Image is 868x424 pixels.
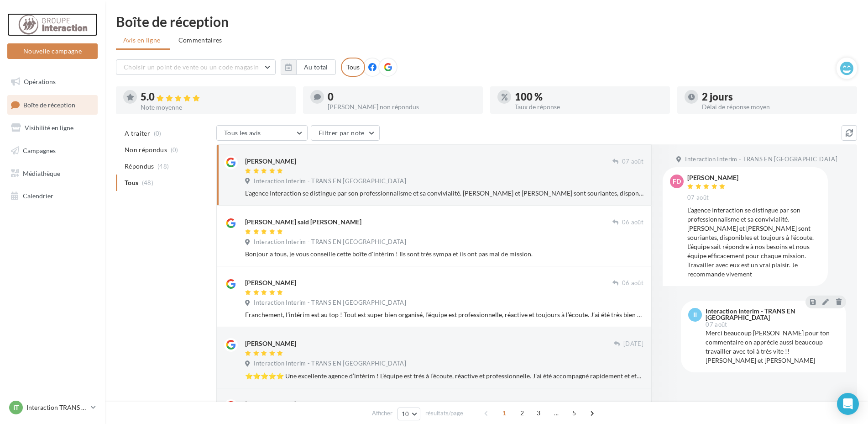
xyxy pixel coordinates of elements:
span: Boîte de réception [23,101,75,108]
div: [PERSON_NAME] non répondus [328,104,476,110]
button: 10 [397,408,421,420]
div: L’agence Interaction se distingue par son professionnalisme et sa convivialité. [PERSON_NAME] et ... [245,189,643,198]
div: Taux de réponse [515,104,663,110]
span: 06 août [622,279,643,287]
a: Médiathèque [5,164,99,183]
span: Afficher [372,409,392,418]
span: 07 août [687,194,709,202]
span: (0) [154,130,162,137]
div: [PERSON_NAME] [245,278,296,287]
a: Visibilité en ligne [5,118,99,138]
div: Merci beaucoup [PERSON_NAME] pour ton commentaire on apprécie aussi beaucoup travailler avec toi ... [706,329,839,365]
a: Opérations [5,72,99,91]
div: Interaction Interim - TRANS EN [GEOGRAPHIC_DATA] [706,308,837,321]
button: Filtrer par note [311,125,380,141]
span: Tous les avis [224,129,261,137]
span: 10 [402,410,409,418]
span: (48) [157,163,169,170]
span: Interaction Interim - TRANS EN [GEOGRAPHIC_DATA] [254,238,406,246]
button: Au total [281,59,336,75]
div: Franchement, l’intérim est au top ! Tout est super bien organisé, l’équipe est professionnelle, r... [245,310,643,319]
a: Boîte de réception [5,95,99,115]
a: Calendrier [5,186,99,206]
div: 100 % [515,92,663,102]
div: [PERSON_NAME] said [PERSON_NAME] [245,217,361,227]
div: Tous [341,58,365,77]
span: A traiter [125,129,150,138]
div: ⭐️⭐️⭐️⭐️⭐️ Une excellente agence d’intérim ! L’équipe est très à l’écoute, réactive et profession... [245,371,643,381]
span: Interaction Interim - TRANS EN [GEOGRAPHIC_DATA] [254,177,406,185]
div: 2 jours [702,92,850,102]
p: Interaction TRANS EN [GEOGRAPHIC_DATA] [26,403,87,412]
a: Campagnes [5,141,99,160]
div: Bonjour a tous, je vous conseille cette boîte d'intérim ! Ils sont très sympa et ils ont pas mal ... [245,249,643,259]
span: (0) [171,146,178,154]
div: Boîte de réception [116,15,857,28]
span: 5 [567,406,581,420]
span: Choisir un point de vente ou un code magasin [124,63,259,71]
span: Calendrier [23,192,53,200]
span: 1 [497,406,512,420]
span: Interaction Interim - TRANS EN [GEOGRAPHIC_DATA] [685,155,837,164]
span: Non répondus [125,145,167,154]
span: Interaction Interim - TRANS EN [GEOGRAPHIC_DATA] [254,299,406,307]
a: IT Interaction TRANS EN [GEOGRAPHIC_DATA] [7,399,98,416]
span: Visibilité en ligne [25,124,73,132]
div: [PERSON_NAME] [245,339,296,348]
div: [PERSON_NAME] [245,400,296,409]
span: Répondus [125,162,154,171]
div: L’agence Interaction se distingue par son professionnalisme et sa convivialité. [PERSON_NAME] et ... [687,206,821,279]
div: Open Intercom Messenger [837,393,859,415]
button: Nouvelle campagne [7,43,98,59]
span: Fd [673,177,681,186]
span: [DATE] [623,340,643,348]
div: Délai de réponse moyen [702,104,850,110]
span: II [693,310,697,319]
div: [PERSON_NAME] [687,175,738,181]
span: 07 août [706,322,727,328]
span: [DATE] [623,401,643,409]
span: Interaction Interim - TRANS EN [GEOGRAPHIC_DATA] [254,360,406,368]
div: 0 [328,92,476,102]
button: Choisir un point de vente ou un code magasin [116,59,276,75]
span: 07 août [622,158,643,166]
button: Au total [296,59,336,75]
span: résultats/page [425,409,463,418]
span: Médiathèque [23,169,60,177]
span: ... [549,406,564,420]
span: Opérations [24,78,56,85]
span: 2 [515,406,529,420]
button: Tous les avis [216,125,308,141]
div: Note moyenne [141,104,288,111]
span: Campagnes [23,147,56,154]
span: Commentaires [178,36,222,45]
span: IT [13,403,19,412]
span: 06 août [622,218,643,227]
div: [PERSON_NAME] [245,157,296,166]
div: 5.0 [141,92,288,102]
span: 3 [531,406,546,420]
